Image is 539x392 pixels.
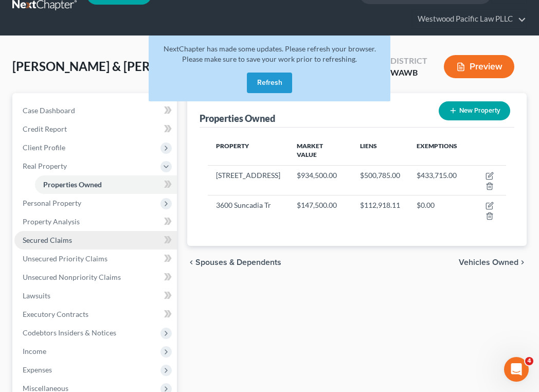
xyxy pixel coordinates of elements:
th: Liens [352,136,408,166]
td: $433,715.00 [408,165,465,195]
span: Lawsuits [23,291,50,300]
span: Executory Contracts [23,310,88,318]
td: 3600 Suncadia Tr [208,195,289,225]
i: chevron_right [518,258,527,266]
span: [PERSON_NAME] & [PERSON_NAME] [12,59,221,74]
a: Lawsuits [14,287,177,305]
th: Market Value [289,136,352,166]
span: Personal Property [23,199,81,207]
span: NextChapter has made some updates. Please refresh your browser. Please make sure to save your wor... [164,44,376,63]
a: Secured Claims [14,231,177,250]
a: Executory Contracts [14,305,177,324]
button: New Property [439,101,510,120]
a: Unsecured Nonpriority Claims [14,268,177,287]
a: Properties Owned [35,175,177,194]
button: Vehicles Owned chevron_right [459,258,527,266]
div: District [390,55,427,67]
a: Property Analysis [14,212,177,231]
td: $147,500.00 [289,195,352,225]
a: Westwood Pacific Law PLLC [412,10,526,28]
button: chevron_left Spouses & Dependents [187,258,281,266]
td: [STREET_ADDRESS] [208,165,289,195]
span: Unsecured Priority Claims [23,254,107,263]
iframe: Intercom live chat [504,357,529,382]
div: WAWB [390,67,427,79]
a: Case Dashboard [14,101,177,120]
button: Preview [444,55,514,78]
span: Vehicles Owned [459,258,518,266]
a: Credit Report [14,120,177,138]
span: Unsecured Nonpriority Claims [23,273,121,281]
span: Credit Report [23,124,67,133]
span: Secured Claims [23,236,72,244]
span: Expenses [23,365,52,374]
td: $112,918.11 [352,195,408,225]
span: Codebtors Insiders & Notices [23,328,116,337]
span: Income [23,347,46,355]
td: $0.00 [408,195,465,225]
th: Property [208,136,289,166]
th: Exemptions [408,136,465,166]
span: Case Dashboard [23,106,75,115]
div: Properties Owned [200,112,275,124]
span: 4 [525,357,533,365]
button: Refresh [247,73,292,93]
td: $934,500.00 [289,165,352,195]
td: $500,785.00 [352,165,408,195]
a: Unsecured Priority Claims [14,250,177,268]
span: Client Profile [23,143,65,152]
span: Property Analysis [23,217,80,226]
span: Properties Owned [43,180,102,189]
i: chevron_left [187,258,195,266]
span: Real Property [23,162,67,170]
span: Spouses & Dependents [195,258,281,266]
